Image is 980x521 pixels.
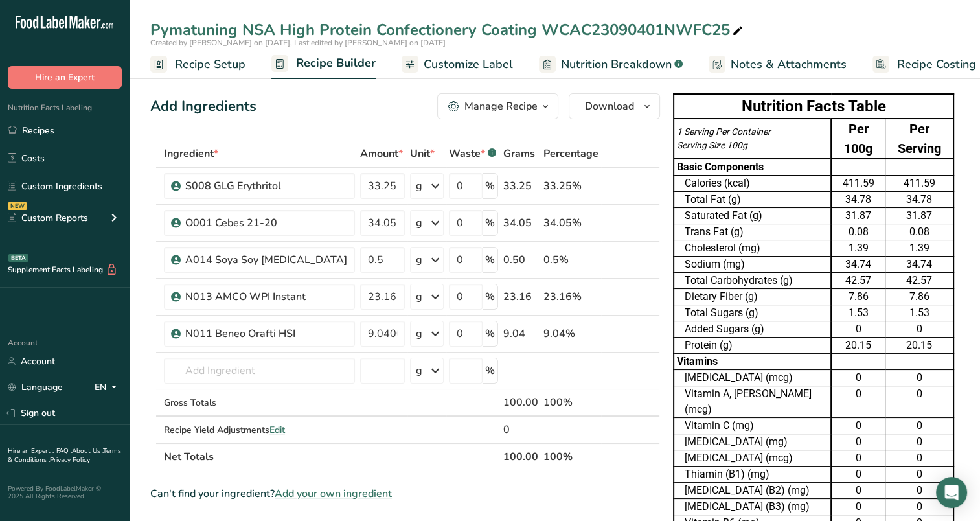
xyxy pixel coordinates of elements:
div: 0.08 [834,224,882,240]
div: g [416,363,422,378]
span: Created by [PERSON_NAME] on [DATE], Last edited by [PERSON_NAME] on [DATE] [150,38,446,48]
div: 0 [888,467,950,482]
div: g [416,326,422,342]
td: Vitamins [674,354,831,370]
span: Notes & Attachments [731,56,847,73]
span: Edit [269,424,285,436]
div: BETA [8,254,28,262]
div: 0 [834,499,882,515]
span: Add your own ingredient [275,486,392,502]
div: 0 [834,418,882,434]
div: 1 Serving Per Container [677,125,828,139]
td: Per 100g [831,119,885,159]
td: Total Carbohydrates (g) [674,273,831,289]
div: 411.59 [834,176,882,191]
div: 34.05 [503,215,538,231]
div: 9.04% [543,326,598,342]
a: FAQ . [56,446,72,456]
a: Recipe Setup [150,50,245,79]
span: Recipe Setup [175,56,245,73]
div: Manage Recipe [464,98,538,114]
th: Net Totals [161,443,501,470]
td: Total Sugars (g) [674,305,831,321]
div: Recipe Yield Adjustments [164,423,355,437]
td: Per Serving [885,119,953,159]
div: 20.15 [834,338,882,353]
span: Nutrition Breakdown [561,56,672,73]
div: 31.87 [834,208,882,224]
th: Nutrition Facts Table [674,94,953,119]
span: Amount [360,146,403,161]
div: 100.00 [503,395,538,410]
td: Added Sugars (g) [674,321,831,338]
a: Terms & Conditions . [8,446,121,465]
div: 1.53 [888,305,950,321]
div: Waste [449,146,496,161]
div: 31.87 [888,208,950,224]
div: 411.59 [888,176,950,191]
td: Basic Components [674,159,831,176]
div: 0 [888,370,950,386]
div: 34.78 [834,192,882,207]
div: 0 [888,483,950,498]
div: Powered By FoodLabelMaker © 2025 All Rights Reserved [8,485,122,500]
div: Gross Totals [164,396,355,410]
div: Add Ingredients [150,96,256,117]
div: 0.08 [888,224,950,240]
div: 20.15 [888,338,950,353]
div: 42.57 [888,273,950,288]
div: N011 Beneo Orafti HSI [185,326,347,342]
div: 1.39 [888,240,950,256]
div: 0 [834,321,882,337]
div: 0 [888,386,950,402]
span: Download [585,98,634,114]
div: 0 [888,499,950,515]
th: 100% [541,443,601,470]
div: 34.05% [543,215,598,231]
div: 34.78 [888,192,950,207]
div: 0 [888,434,950,450]
div: O001 Cebes 21-20 [185,215,347,231]
span: Percentage [543,146,598,161]
div: 0 [888,321,950,337]
input: Add Ingredient [164,358,355,384]
th: 100.00 [501,443,541,470]
a: About Us . [72,446,103,456]
td: [MEDICAL_DATA] (mcg) [674,450,831,467]
div: EN [95,380,122,395]
a: Notes & Attachments [709,50,847,79]
div: 33.25 [503,178,538,194]
a: Recipe Builder [271,49,376,80]
div: N013 AMCO WPI Instant [185,289,347,305]
div: 0 [834,386,882,402]
span: Ingredient [164,146,218,161]
div: 0 [834,450,882,466]
td: [MEDICAL_DATA] (mg) [674,434,831,450]
button: Manage Recipe [437,93,558,119]
td: Protein (g) [674,338,831,354]
span: Recipe Builder [296,54,376,72]
div: 33.25% [543,178,598,194]
span: Serving Size [677,140,725,150]
td: Dietary Fiber (g) [674,289,831,305]
div: 0 [888,418,950,434]
td: Total Fat (g) [674,192,831,208]
div: 7.86 [834,289,882,305]
td: [MEDICAL_DATA] (mcg) [674,370,831,386]
div: Can't find your ingredient? [150,486,660,502]
a: Customize Label [402,50,513,79]
div: 0 [503,422,538,437]
div: 0.50 [503,252,538,268]
a: Hire an Expert . [8,446,54,456]
div: 7.86 [888,289,950,305]
div: 9.04 [503,326,538,342]
div: 34.74 [888,257,950,272]
a: Language [8,376,63,399]
td: Saturated Fat (g) [674,208,831,224]
div: 0 [834,483,882,498]
div: 100% [543,395,598,410]
td: Thiamin (B1) (mg) [674,467,831,483]
span: Unit [410,146,435,161]
span: Recipe Costing [897,56,976,73]
div: 0 [834,467,882,482]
